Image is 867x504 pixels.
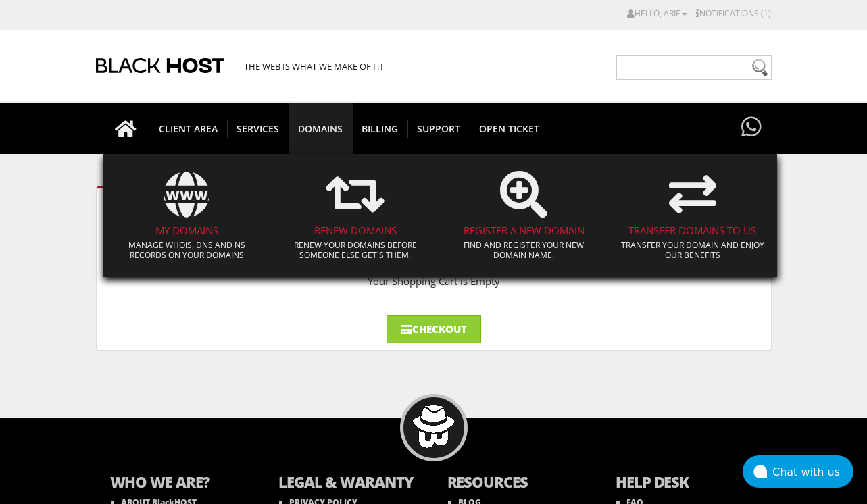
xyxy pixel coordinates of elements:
[278,472,420,495] b: LEGAL & WARANTY
[113,225,262,236] h4: My Domains
[616,472,758,495] b: HELP DESK
[149,103,228,154] a: CLIENT AREA
[627,7,687,19] a: Hello, Arie
[738,103,765,153] a: Have questions?
[352,120,408,138] span: Billing
[281,240,430,260] p: Renew your domains before someone else get's them.
[450,225,599,236] h4: Register a New Domain
[407,103,470,154] a: Support
[412,405,455,448] img: BlackHOST mascont, Blacky.
[227,120,289,138] span: SERVICES
[149,120,228,138] span: CLIENT AREA
[113,240,262,260] p: Manage WHOIS, DNS and NS records on your domains
[447,472,589,495] b: RESOURCES
[618,225,767,236] h4: Transfer Domains to Us
[407,120,470,138] span: Support
[237,60,382,72] span: The Web is what we make of it!
[274,161,437,270] a: Renew Domains Renew your domains before someone else get's them.
[470,120,549,138] span: Open Ticket
[612,161,774,270] a: Transfer Domains to Us Transfer your domain and enjoy our benefits
[618,240,767,260] p: Transfer your domain and enjoy our benefits
[106,161,268,270] a: WWW My Domains Manage WHOIS, DNS and NS records on your domains
[281,225,430,236] h4: Renew Domains
[227,103,289,154] a: SERVICES
[387,315,481,343] a: Checkout
[289,120,352,138] span: Domains
[772,465,853,478] div: Chat with us
[289,103,353,154] a: Domains
[103,171,272,202] b: WWW
[352,103,408,154] a: Billing
[443,161,605,270] a: Register a New Domain Find and register your new domain name.
[103,261,764,301] div: Your Shopping Cart is Empty
[743,455,853,488] button: Chat with us
[616,55,772,80] input: Need help?
[450,240,599,260] p: Find and register your new domain name.
[110,472,252,495] b: WHO WE ARE?
[101,103,150,154] a: Go to homepage
[470,103,549,154] a: Open Ticket
[696,7,771,19] a: Notifications (1)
